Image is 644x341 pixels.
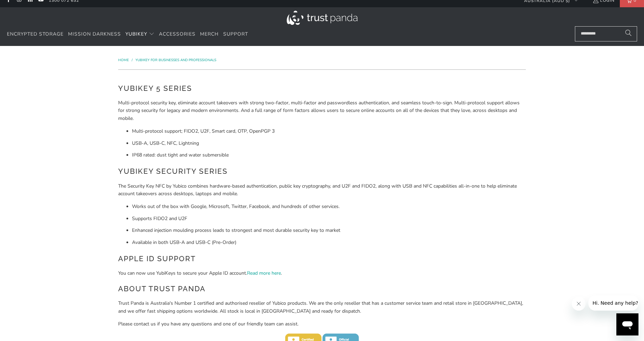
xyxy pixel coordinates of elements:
[132,140,526,147] li: USB-A, USB-C, NFC, Lightning
[132,58,133,63] span: /
[223,31,248,37] span: Support
[247,270,281,276] a: Read more here
[135,58,216,63] a: YubiKey for Businesses and Professionals
[200,26,219,42] a: Merch
[118,58,129,63] span: Home
[118,83,526,94] h2: YubiKey 5 Series
[132,127,526,135] li: Multi-protocol support; FIDO2, U2F, Smart card, OTP, OpenPGP 3
[118,58,130,63] a: Home
[616,313,638,335] iframe: Button to launch messaging window
[200,31,219,37] span: Merch
[287,11,358,25] img: Trust Panda Australia
[118,320,526,328] p: Please contact us if you have any questions and one of our friendly team can assist.
[620,26,637,41] button: Search
[125,26,154,42] summary: YubiKey
[118,300,526,315] p: Trust Panda is Australia's Number 1 certified and authorised reseller of Yubico products. We are ...
[575,26,637,41] input: Search...
[132,151,526,159] li: IP68 rated: dust tight and water submersible
[125,31,147,37] span: YubiKey
[132,203,526,210] li: Works out of the box with Google, Microsoft, Twitter, Facebook, and hundreds of other services.
[118,182,526,198] p: The Security Key NFC by Yubico combines hardware-based authentication, public key cryptography, a...
[118,166,526,177] h2: YubiKey Security Series
[572,297,586,311] iframe: Close message
[118,253,526,264] h2: Apple ID Support
[7,26,248,42] nav: Translation missing: en.navigation.header.main_nav
[118,269,526,277] p: You can now use YubiKeys to secure your Apple ID account. .
[159,31,196,37] span: Accessories
[159,26,196,42] a: Accessories
[588,295,638,311] iframe: Message from company
[118,99,526,122] p: Multi-protocol security key, eliminate account takeovers with strong two-factor, multi-factor and...
[68,26,121,42] a: Mission Darkness
[7,31,64,37] span: Encrypted Storage
[132,239,526,246] li: Available in both USB-A and USB-C (Pre-Order)
[132,227,526,234] li: Enhanced injection moulding process leads to strongest and most durable security key to market
[132,215,526,222] li: Supports FIDO2 and U2F
[68,31,121,37] span: Mission Darkness
[118,283,526,294] h2: About Trust Panda
[7,26,64,42] a: Encrypted Storage
[223,26,248,42] a: Support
